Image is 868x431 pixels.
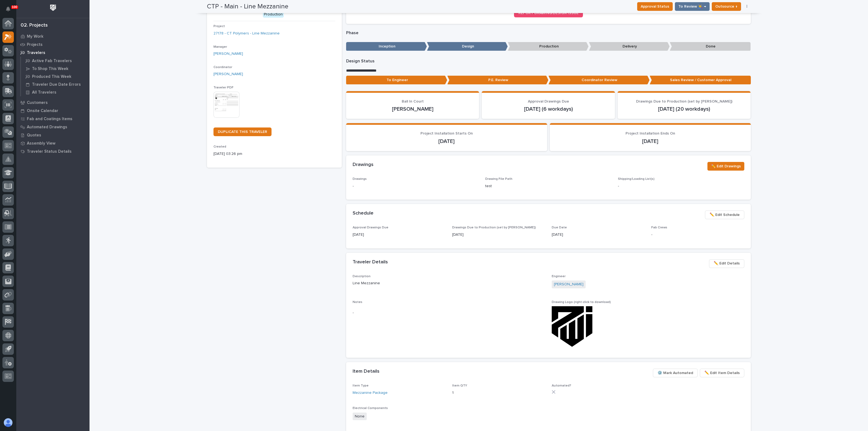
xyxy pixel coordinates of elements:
a: Mezzanine Package [353,390,388,396]
img: Workspace Logo [48,3,58,13]
p: Active Fab Travelers [32,59,72,63]
span: ✏️ Edit Item Details [704,370,740,376]
p: Traveler Status Details [27,149,72,154]
span: Outsource ↑ [715,3,738,10]
span: Drawings Due to Production (set by [PERSON_NAME]) [452,226,536,229]
span: Ball In Court [402,100,424,103]
span: Fab Crews [651,226,667,229]
span: Traveler PDF [213,86,234,89]
p: Customers [27,100,48,105]
button: ⚙️ Mark Automated [653,369,698,377]
p: Traveler Due Date Errors [32,82,81,87]
p: To Engineer [346,76,447,85]
span: Coordinator [213,66,232,69]
p: Quotes [27,133,41,138]
p: [DATE] (20 workdays) [624,106,744,112]
span: Item QTY [452,384,467,387]
p: [DATE] [556,138,744,145]
button: Approval Status [637,2,673,11]
a: Onsite Calendar [16,107,90,115]
span: Project [213,25,225,28]
a: 27178 - CT Polymers - Line Mezzanine [213,31,280,36]
p: All Travelers [32,90,56,95]
p: Assembly View [27,141,55,146]
p: Design Status [346,59,751,64]
span: Notes [353,301,362,304]
p: 1 [452,390,545,396]
a: Traveler Due Date Errors [21,81,90,88]
a: Automated Drawings [16,123,90,131]
p: P.E. Review [447,76,548,85]
span: Manager [213,45,227,49]
p: Produced This Week [32,74,71,79]
button: ✏️ Edit Details [709,259,744,268]
p: Fab and Coatings Items [27,117,72,122]
p: Delivery [589,42,670,51]
p: Design [427,42,508,51]
span: Description [353,275,371,278]
a: DUPLICATE THIS TRAVELER [213,127,272,136]
p: [DATE] [452,232,545,238]
h2: Item Details [353,369,379,375]
p: Line Mezzanine [353,280,545,286]
h2: Schedule [353,210,374,216]
p: [DATE] 03:26 pm [213,151,335,157]
p: Projects [27,42,43,47]
p: My Work [27,34,43,39]
a: Quotes [16,131,90,139]
button: Notifications [2,3,14,15]
div: Notifications100 [7,7,14,15]
p: Sales Review / Customer Approval [650,76,751,85]
button: ✏️ Edit Schedule [705,210,744,219]
span: Drawings Due to Production (set by [PERSON_NAME]) [636,100,732,103]
p: Inception [346,42,427,51]
a: Active Fab Travelers [21,57,90,65]
span: DUPLICATE THIS TRAVELER [218,130,267,134]
span: None [353,413,367,420]
button: ✏️ Edit Item Details [700,369,744,377]
span: Due Date [552,226,567,229]
span: Drawings [353,177,367,181]
p: [DATE] [552,232,645,238]
button: Outsource ↑ [712,2,741,11]
p: [DATE] [353,232,446,238]
span: Drawing File Path [485,177,512,181]
a: [PERSON_NAME] [213,71,243,77]
p: Coordinator Review [548,76,650,85]
span: Drawing Logo (right-click to download) [552,301,611,304]
p: - [353,310,545,316]
span: ⚙️ Mark Automated [658,370,693,376]
a: My Work [16,32,90,40]
span: Project Installation Starts On [420,132,473,135]
p: [DATE] [353,138,541,145]
p: [DATE] (6 workdays) [488,106,608,112]
a: Traveler Status Details [16,147,90,155]
p: To Shop This Week [32,66,68,71]
span: Approval Status [641,3,669,10]
p: Automated Drawings [27,125,67,130]
p: 100 [12,5,17,9]
p: Travelers [27,50,45,55]
span: Approval Drawings Due [528,100,569,103]
span: Automated? [552,384,571,387]
button: users-avatar [2,417,14,428]
h2: Traveler Details [353,259,388,265]
button: ✏️ Edit Drawings [707,162,744,171]
p: - [353,183,479,189]
a: [PERSON_NAME] [213,51,243,57]
span: Electrical Components [353,407,388,410]
p: Production [508,42,589,51]
span: Shipping/Loading List(s) [618,177,655,181]
a: Assembly View [16,139,90,147]
span: Created [213,145,226,148]
a: Produced This Week [21,73,90,80]
p: - [651,232,744,238]
span: ✏️ Edit Drawings [711,163,741,170]
a: [PERSON_NAME] [554,282,583,287]
h2: CTP - Main - Line Mezzanine [207,3,288,11]
span: ✏️ Edit Details [714,260,740,267]
a: Projects [16,40,90,49]
a: Fab and Coatings Items [16,115,90,123]
button: To Review 👨‍🏭 → [675,2,710,11]
p: Onsite Calendar [27,108,58,113]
